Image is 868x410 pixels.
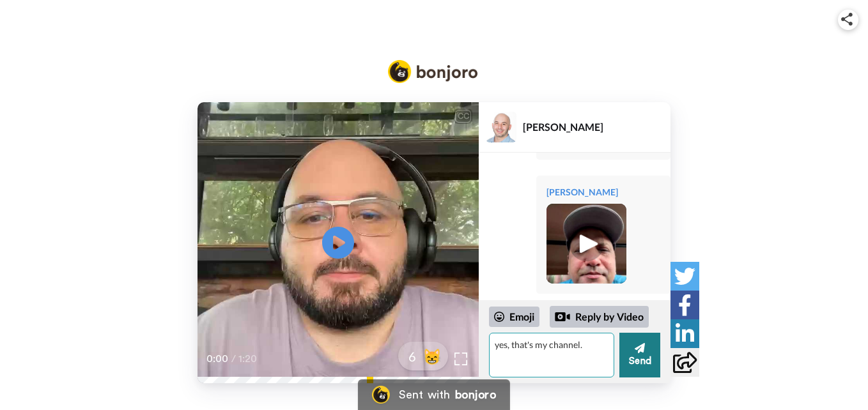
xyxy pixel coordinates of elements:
a: Bonjoro LogoSent withbonjoro [358,379,510,410]
div: Sent with [399,389,450,400]
img: Bonjoro Logo [372,386,390,404]
button: Send [619,333,660,377]
button: 6😸 [398,342,448,370]
div: Reply by Video [550,306,649,328]
span: / [231,351,236,367]
span: 0:00 [206,351,229,367]
span: 6 [398,347,416,365]
div: bonjoro [455,389,496,400]
div: [PERSON_NAME] [523,121,670,133]
div: [PERSON_NAME] [546,186,660,199]
img: ic_play_thick.png [569,226,604,261]
span: 1:20 [238,351,261,367]
div: Emoji [489,307,539,327]
div: Reply by Video [555,309,570,324]
img: Full screen [454,353,467,365]
img: ic_share.svg [841,13,853,26]
img: 62632ed6-6a7e-4a37-bb45-664aad5a03e5-thumb.jpg [546,204,626,284]
span: 😸 [416,346,448,367]
img: Profile Image [486,112,516,142]
img: Bonjoro Logo [388,60,477,83]
textarea: yes, that's my channel. [489,333,614,377]
div: CC [455,110,471,123]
